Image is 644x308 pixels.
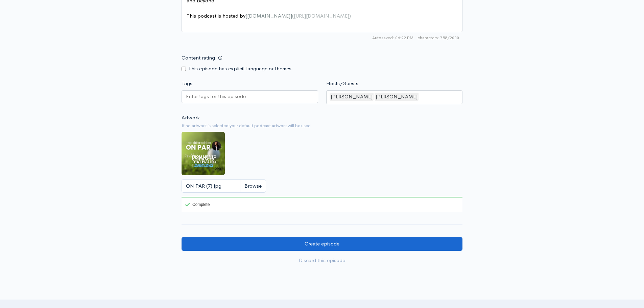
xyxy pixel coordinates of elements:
div: 100% [182,197,462,197]
label: Artwork [182,114,200,122]
span: [ [245,13,247,19]
div: [PERSON_NAME] [375,93,419,101]
input: Create episode [182,237,462,251]
label: Hosts/Guests [326,80,358,88]
input: Enter tags for this episode [186,93,247,100]
div: Complete [182,197,211,212]
label: Tags [182,80,192,88]
span: 755/2000 [418,35,459,41]
span: ) [349,13,351,19]
small: If no artwork is selected your default podcast artwork will be used [182,122,462,129]
div: Complete [185,203,210,207]
span: [DOMAIN_NAME] [247,13,290,19]
a: Discard this episode [182,254,462,267]
span: Autosaved: 06:22 PM [372,35,413,41]
label: Content rating [182,51,215,65]
label: This episode has explicit language or themes. [188,65,293,73]
div: [PERSON_NAME] [330,93,374,101]
span: [URL][DOMAIN_NAME] [294,13,349,19]
span: ] [290,13,292,19]
span: ( [292,13,294,19]
span: This podcast is hosted by [187,13,351,19]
